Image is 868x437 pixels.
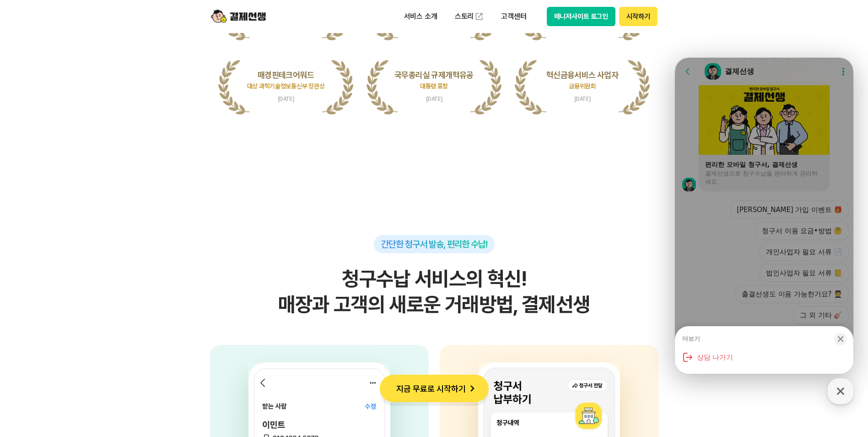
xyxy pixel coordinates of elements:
p: 매경핀테크어워드 [218,70,354,81]
img: 화살표 아이콘 [466,382,479,395]
p: 대상 과학기술정보통신부 장관상 [218,81,354,92]
a: 스토리 [448,7,491,26]
span: [DATE] [218,96,354,102]
p: 국무총리실 규제개혁유공 [367,70,502,81]
p: 서비스 소개 [398,8,444,25]
img: logo [211,8,266,25]
button: 지금 무료로 시작하기 [380,375,489,402]
iframe: Channel chat [675,58,853,374]
img: 외부 도메인 오픈 [474,12,484,21]
button: 시작하기 [619,7,657,26]
span: [DATE] [515,96,650,102]
span: 간단한 청구서 발송, 편리한 수납! [381,239,487,250]
h2: 청구수납 서비스의 혁신! 매장과 고객의 새로운 거래방법, 결제선생 [210,266,658,317]
p: 혁신금융서비스 사업자 [515,70,650,81]
p: 금융위원회 [515,81,650,92]
p: 대통령 표창 [367,81,502,92]
p: 고객센터 [495,8,533,25]
span: [DATE] [367,96,502,102]
button: 매니저사이트 로그인 [547,7,616,26]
